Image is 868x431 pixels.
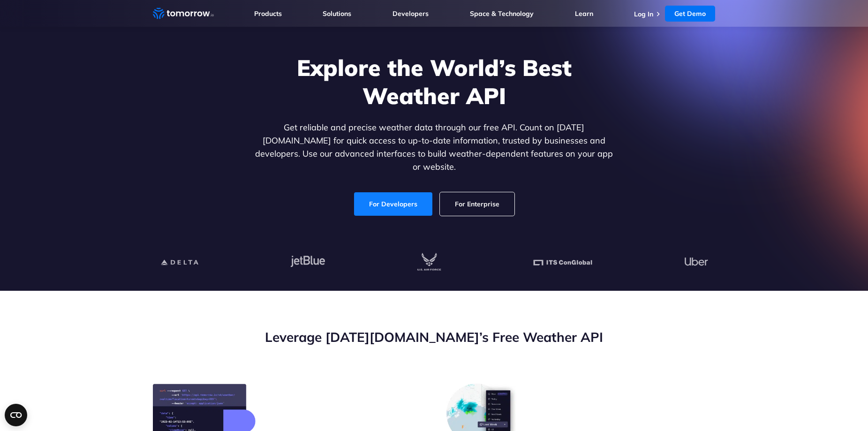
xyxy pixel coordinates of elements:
[323,9,351,18] a: Solutions
[354,192,432,216] a: For Developers
[5,404,27,426] button: Open CMP widget
[392,9,429,18] a: Developers
[253,121,615,174] p: Get reliable and precise weather data through our free API. Count on [DATE][DOMAIN_NAME] for quic...
[253,53,615,110] h1: Explore the World’s Best Weather API
[153,7,214,21] a: Home link
[665,6,715,22] a: Get Demo
[153,328,716,346] h2: Leverage [DATE][DOMAIN_NAME]’s Free Weather API
[470,9,534,18] a: Space & Technology
[634,10,653,18] a: Log In
[575,9,593,18] a: Learn
[440,192,514,216] a: For Enterprise
[254,9,282,18] a: Products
